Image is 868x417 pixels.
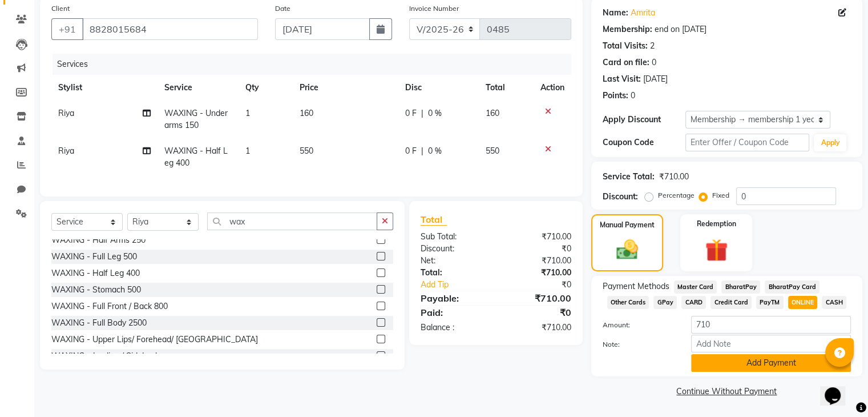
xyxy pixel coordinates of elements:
a: Continue Without Payment [594,386,860,398]
label: Percentage [658,190,695,201]
button: Add Payment [691,354,851,372]
span: 550 [486,146,499,156]
span: 550 [300,146,313,156]
a: Amrita [631,7,655,19]
span: 0 % [428,145,442,157]
th: Service [158,75,239,101]
th: Total [479,75,534,101]
label: Amount: [594,320,683,330]
div: end on [DATE] [655,23,706,35]
span: 0 F [405,145,417,157]
div: Total Visits: [603,40,648,52]
div: Total: [412,267,496,279]
span: WAXING - Half Leg 400 [164,146,228,168]
div: ₹710.00 [496,255,580,267]
div: Name: [603,7,628,19]
span: Master Card [674,280,717,294]
div: ₹710.00 [496,267,580,279]
div: WAXING - Full Body 2500 [51,317,147,329]
div: Paid: [412,306,496,319]
span: ONLINE [788,296,818,309]
label: Manual Payment [600,220,655,230]
div: Services [53,54,580,75]
input: Enter Offer / Coupon Code [685,134,810,151]
span: WAXING - Underarms 150 [164,108,228,130]
button: +91 [51,18,83,40]
div: Net: [412,255,496,267]
div: Points: [603,90,628,102]
div: Balance : [412,322,496,334]
th: Action [534,75,571,101]
div: Discount: [412,243,496,255]
span: 0 % [428,107,442,119]
input: Search by Name/Mobile/Email/Code [82,18,258,40]
span: 1 [245,146,250,156]
div: Card on file: [603,57,649,69]
div: ₹710.00 [496,291,580,305]
span: 1 [245,108,250,118]
span: CARD [681,296,706,309]
span: Payment Methods [603,280,669,292]
span: Riya [58,146,74,156]
div: WAXING - Half Arms 250 [51,234,146,246]
div: WAXING - Stomach 500 [51,284,141,296]
span: 0 F [405,107,417,119]
div: Payable: [412,291,496,305]
span: BharatPay [721,280,760,294]
img: _gift.svg [698,236,735,264]
div: 0 [631,90,635,102]
span: 160 [486,108,499,118]
div: ₹710.00 [659,171,689,183]
label: Note: [594,339,683,350]
span: 160 [300,108,313,118]
div: 2 [650,40,655,52]
div: ₹0 [496,306,580,319]
span: | [421,145,423,157]
th: Stylist [51,75,158,101]
div: Last Visit: [603,73,641,85]
label: Fixed [712,190,729,201]
div: ₹0 [510,279,579,291]
div: Service Total: [603,171,655,183]
span: Riya [58,108,74,118]
span: PayTM [756,296,784,309]
label: Invoice Number [409,3,459,14]
div: Apply Discount [603,114,685,126]
div: [DATE] [643,73,668,85]
th: Qty [239,75,293,101]
div: WAXING - Half Leg 400 [51,267,140,279]
span: CASH [822,296,846,309]
label: Date [275,3,290,14]
input: Amount [691,316,851,334]
div: WAXING - Jawline / SideLock [51,350,159,362]
a: Add Tip [412,279,510,291]
iframe: chat widget [820,371,857,406]
span: | [421,107,423,119]
div: ₹710.00 [496,231,580,243]
div: Coupon Code [603,137,685,149]
div: ₹0 [496,243,580,255]
button: Apply [814,134,846,151]
div: WAXING - Full Front / Back 800 [51,300,168,312]
div: Sub Total: [412,231,496,243]
div: WAXING - Upper Lips/ Forehead/ [GEOGRAPHIC_DATA] [51,334,258,346]
input: Add Note [691,335,851,352]
th: Disc [398,75,479,101]
span: Other Cards [607,296,649,309]
span: BharatPay Card [765,280,819,294]
span: Credit Card [710,296,752,309]
div: Membership: [603,23,652,35]
div: WAXING - Full Leg 500 [51,251,137,263]
img: _cash.svg [609,237,645,262]
th: Price [293,75,398,101]
div: ₹710.00 [496,322,580,334]
label: Client [51,3,70,14]
div: Discount: [603,191,638,203]
label: Redemption [697,219,736,229]
span: GPay [653,296,677,309]
input: Search or Scan [207,212,377,230]
div: 0 [652,57,656,69]
span: Total [421,214,447,226]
